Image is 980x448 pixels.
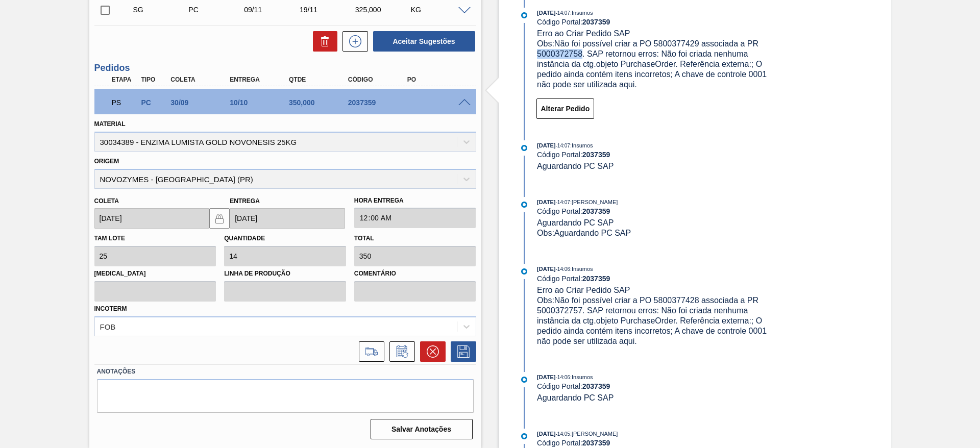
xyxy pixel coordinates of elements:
div: 325,000 [353,6,414,14]
span: : Insumos [570,374,593,380]
label: Coleta [94,197,119,205]
div: Pedido de Compra [138,98,169,107]
div: 350,000 [286,98,353,107]
button: Aceitar Sugestões [373,31,475,52]
label: Linha de Produção [224,266,346,281]
span: : Insumos [570,10,593,16]
div: Pedido de Compra [186,6,248,14]
div: 10/10/2025 [227,98,293,107]
label: Incoterm [94,305,127,312]
label: Tam lote [94,235,125,242]
div: Código Portal: [537,275,779,283]
span: Aguardando PC SAP [537,162,614,170]
span: Erro ao Criar Pedido SAP [537,29,630,38]
span: - 14:05 [556,431,570,437]
div: Tipo [138,76,169,83]
label: Origem [94,158,119,165]
label: Total [354,235,374,242]
div: Coleta [168,76,234,83]
div: Aguardando PC SAP [109,91,140,114]
strong: 2037359 [582,275,610,283]
div: Código Portal: [537,151,779,159]
strong: 2037359 [582,382,610,390]
div: Sugestão Criada [131,6,192,14]
img: atual [521,202,527,208]
div: Cancelar pedido [415,341,446,362]
label: Entrega [230,197,260,205]
div: Nova sugestão [337,31,368,52]
strong: 2037359 [582,151,610,159]
span: Erro ao Criar Pedido SAP [537,286,630,294]
button: Salvar Anotações [371,419,473,439]
span: : [PERSON_NAME] [570,199,618,205]
label: Comentário [354,266,476,281]
div: 2037359 [346,98,412,107]
span: Obs: Aguardando PC SAP [537,229,631,237]
span: : Insumos [570,142,593,148]
span: [DATE] [537,431,555,437]
div: Informar alteração no pedido [384,341,415,362]
span: - 14:07 [556,10,570,16]
span: Aguardando PC SAP [537,218,614,227]
span: [DATE] [537,10,555,16]
span: [DATE] [537,266,555,272]
span: [DATE] [537,199,555,205]
input: dd/mm/yyyy [230,208,345,229]
label: [MEDICAL_DATA] [94,266,216,281]
div: Aceitar Sugestões [368,30,476,53]
div: Etapa [109,76,140,83]
div: Salvar Pedido [446,341,476,362]
div: Código Portal: [537,18,779,26]
div: Código Portal: [537,382,779,390]
span: - 14:06 [556,375,570,380]
img: atual [521,12,527,18]
div: PO [405,76,471,83]
label: Hora Entrega [354,193,476,208]
span: - 14:07 [556,143,570,148]
label: Anotações [97,364,474,379]
div: Excluir Sugestões [308,31,337,52]
img: atual [521,145,527,151]
strong: 2037359 [582,439,610,447]
span: [DATE] [537,374,555,380]
span: Aguardando PC SAP [537,393,614,402]
span: - 14:07 [556,200,570,205]
div: FOB [100,322,116,331]
div: Código [346,76,412,83]
h3: Pedidos [94,63,476,73]
strong: 2037359 [582,207,610,215]
input: dd/mm/yyyy [94,208,210,229]
div: 30/09/2025 [168,98,234,107]
div: Ir para Composição de Carga [354,341,384,362]
div: 09/11/2025 [241,6,303,14]
img: atual [521,377,527,383]
span: Obs: Não foi possível criar a PO 5800377428 associada a PR 5000372757. SAP retornou erros: Não fo... [537,296,769,345]
p: PS [112,98,137,107]
button: locked [209,208,230,229]
span: Obs: Não foi possível criar a PO 5800377429 associada a PR 5000372758. SAP retornou erros: Não fo... [537,39,769,89]
div: Qtde [286,76,353,83]
img: atual [521,433,527,439]
span: [DATE] [537,142,555,148]
div: Entrega [227,76,293,83]
button: Alterar Pedido [536,98,595,119]
div: Código Portal: [537,439,779,447]
strong: 2037359 [582,18,610,26]
div: 19/11/2025 [297,6,359,14]
div: Código Portal: [537,207,779,215]
span: : [PERSON_NAME] [570,431,618,437]
div: KG [408,6,470,14]
span: - 14:06 [556,266,570,272]
label: Material [94,120,126,128]
img: atual [521,268,527,275]
img: locked [213,212,226,225]
span: : Insumos [570,266,593,272]
label: Quantidade [224,235,265,242]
